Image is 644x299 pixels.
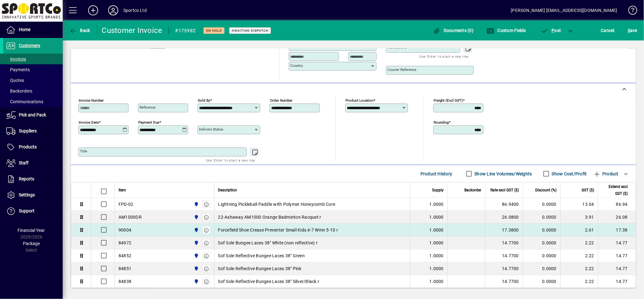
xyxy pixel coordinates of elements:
[602,183,628,197] span: Extend excl GST ($)
[560,262,598,275] td: 2.22
[552,28,555,33] span: P
[63,25,97,36] app-page-header-button: Back
[69,28,90,33] span: Back
[523,211,560,224] td: 0.0000
[18,228,45,233] span: Financial Year
[431,25,475,36] button: Documents (0)
[119,227,131,233] div: 90004
[119,278,131,285] div: 84838
[218,227,338,233] span: Forcefield Shoe Crease Preventer Small Kids 4-7 Wmn 5-10 r
[560,275,598,288] td: 2.22
[119,214,142,220] div: AM1000OR
[192,278,199,285] span: Sportco Ltd Warehouse
[199,127,223,131] mat-label: Delivery status
[430,253,444,259] span: 1.0000
[3,203,63,219] a: Support
[489,201,519,207] div: 86.9400
[192,265,199,272] span: Sportco Ltd Warehouse
[523,198,560,211] td: 0.0000
[464,187,481,194] span: Backorder
[218,278,319,285] span: Sof Sole Reflective Bungee Laces 38" Silver/Black r
[430,265,444,272] span: 1.0000
[192,227,199,233] span: Sportco Ltd Warehouse
[489,265,519,272] div: 14.7700
[79,120,99,125] mat-label: Invoice date
[535,187,557,194] span: Discount (%)
[490,187,519,194] span: Rate excl GST ($)
[473,171,532,177] label: Show Line Volumes/Weights
[523,237,560,249] td: 0.0000
[489,278,519,285] div: 14.7700
[192,252,199,259] span: Sportco Ltd Warehouse
[523,275,560,288] td: 0.0000
[598,237,636,249] td: 14.77
[430,227,444,233] span: 1.0000
[3,171,63,187] a: Reports
[560,237,598,249] td: 2.22
[3,22,63,38] a: Home
[270,98,293,103] mat-label: Order number
[487,28,526,33] span: Custom Fields
[119,201,134,207] div: FPD-02
[3,54,63,64] a: Invoices
[19,128,37,133] span: Suppliers
[6,56,26,61] span: Invoices
[19,43,40,48] span: Customers
[430,214,444,220] span: 1.0000
[175,26,196,36] div: #175982
[511,5,617,15] div: [PERSON_NAME] [EMAIL_ADDRESS][DOMAIN_NAME]
[624,1,636,22] a: Knowledge Base
[420,169,452,179] span: Product History
[218,214,321,220] span: 22-Ashaway AM1000 Orange Badminton Racquet r
[3,107,63,123] a: Pick and Pack
[593,169,619,179] span: Product
[3,75,63,86] a: Quotes
[19,112,46,117] span: Pick and Pack
[138,120,159,125] mat-label: Payment due
[218,265,302,272] span: Sof Sole Reflective Bungee Laces 38" Pink
[388,67,416,72] mat-label: Courier Reference
[538,25,564,36] button: Post
[560,211,598,224] td: 3.91
[218,187,237,194] span: Description
[3,139,63,155] a: Products
[434,120,449,125] mat-label: Rounding
[103,5,123,16] button: Profile
[3,86,63,96] a: Backorders
[430,201,444,207] span: 1.0000
[346,98,373,103] mat-label: Product location
[68,25,92,36] button: Back
[598,211,636,224] td: 26.08
[192,214,199,221] span: Sportco Ltd Warehouse
[560,249,598,262] td: 2.22
[6,67,30,72] span: Payments
[119,187,126,194] span: Item
[430,278,444,285] span: 1.0000
[119,265,131,272] div: 84851
[3,64,63,75] a: Payments
[523,262,560,275] td: 0.0000
[489,240,519,246] div: 14.7700
[582,187,594,194] span: GST ($)
[290,63,303,68] mat-label: Country
[523,224,560,237] td: 0.0000
[192,201,199,208] span: Sportco Ltd Warehouse
[628,25,637,35] span: ave
[206,157,255,164] mat-hint: Use 'Enter' to start a new line
[3,187,63,203] a: Settings
[560,224,598,237] td: 2.61
[79,98,104,103] mat-label: Invoice number
[3,123,63,139] a: Suppliers
[489,253,519,259] div: 14.7700
[6,99,43,104] span: Communications
[19,192,35,197] span: Settings
[430,240,444,246] span: 1.0000
[598,224,636,237] td: 17.38
[19,176,34,181] span: Reports
[6,88,32,93] span: Backorders
[102,25,162,35] div: Customer Invoice
[551,171,587,177] label: Show Cost/Profit
[489,227,519,233] div: 17.3800
[19,208,34,213] span: Support
[599,25,616,36] button: Cancel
